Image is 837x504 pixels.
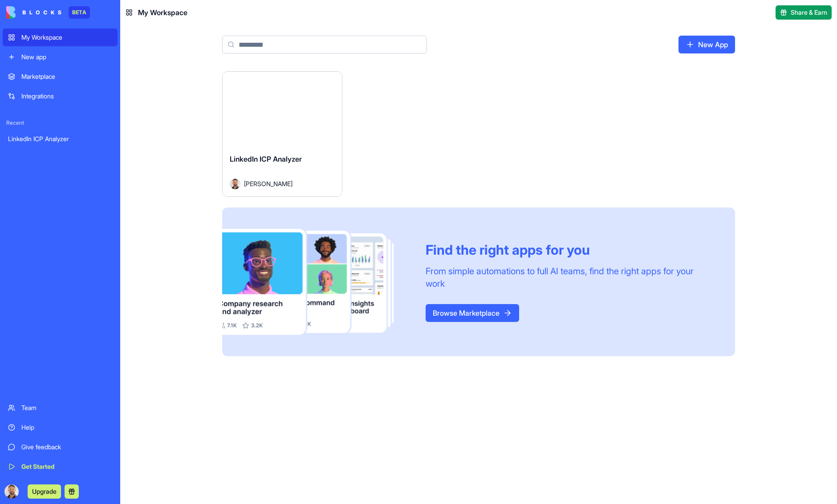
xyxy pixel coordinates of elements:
div: From simple automations to full AI teams, find the right apps for your work [426,265,714,290]
span: Share & Earn [791,8,827,17]
img: Frame_181_egmpey.png [222,229,411,335]
a: New app [3,48,118,66]
a: BETA [6,6,90,19]
div: Find the right apps for you [426,242,714,258]
button: Share & Earn [776,5,832,20]
img: logo [6,6,61,19]
a: My Workspace [3,28,118,46]
a: LinkedIn ICP AnalyzerAvatar[PERSON_NAME] [222,71,342,197]
a: LinkedIn ICP Analyzer [3,130,118,148]
span: Recent [3,119,118,126]
span: LinkedIn ICP Analyzer [230,154,302,163]
div: My Workspace [21,33,112,42]
img: ACg8ocJj-MMs2ceOEkS_YghkCwrcNOC1lTZNDDPQ69bkUn4maM513mxlxw=s96-c [4,484,19,499]
img: Avatar [230,179,240,189]
a: Help [3,419,118,436]
div: Marketplace [21,72,112,81]
div: BETA [69,6,90,19]
a: Team [3,399,118,417]
a: Upgrade [28,487,61,496]
a: Browse Marketplace [426,304,519,322]
span: [PERSON_NAME] [244,179,293,188]
a: Integrations [3,87,118,105]
button: Upgrade [28,484,61,499]
span: My Workspace [138,7,187,18]
div: Help [21,423,112,432]
div: LinkedIn ICP Analyzer [8,134,112,143]
a: New App [679,36,735,53]
div: Integrations [21,92,112,101]
div: Give feedback [21,443,112,451]
div: Get Started [21,462,112,471]
a: Get Started [3,458,118,476]
div: New app [21,53,112,61]
div: Team [21,403,112,412]
a: Marketplace [3,68,118,85]
a: Give feedback [3,438,118,456]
